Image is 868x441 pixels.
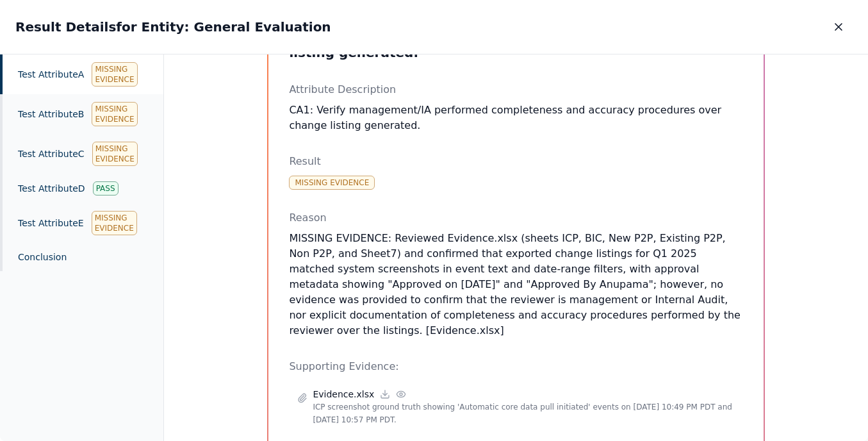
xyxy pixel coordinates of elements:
div: Missing Evidence [92,102,137,126]
a: Download file [379,388,391,400]
p: Reason [289,210,742,226]
p: Supporting Evidence: [289,359,742,374]
p: Attribute Description [289,82,742,97]
h2: Result Details for Entity: General Evaluation [15,18,331,36]
div: Missing Evidence [92,62,137,87]
div: Missing Evidence [289,176,375,190]
p: Evidence.xlsx [313,388,374,401]
p: ICP screenshot ground truth showing 'Automatic core data pull initiated' events on [DATE] 10:49 P... [313,401,734,426]
p: Result [289,154,742,169]
p: CA1: Verify management/IA performed completeness and accuracy procedures over change listing gene... [289,103,742,133]
div: Pass [93,181,119,196]
div: Missing Evidence [92,211,137,235]
div: Missing Evidence [92,142,138,166]
p: MISSING EVIDENCE: Reviewed Evidence.xlsx (sheets ICP, BIC, New P2P, Existing P2P, Non P2P, and Sh... [289,231,742,338]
